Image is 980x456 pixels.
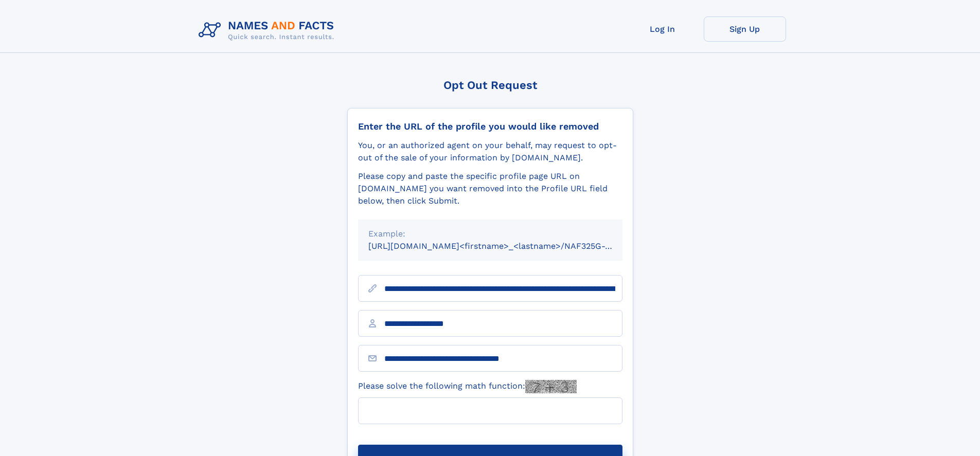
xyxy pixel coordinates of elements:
[704,16,786,42] a: Sign Up
[358,170,622,207] div: Please copy and paste the specific profile page URL on [DOMAIN_NAME] you want removed into the Pr...
[358,380,577,393] label: Please solve the following math function:
[358,121,622,132] div: Enter the URL of the profile you would like removed
[368,228,612,240] div: Example:
[621,16,704,42] a: Log In
[358,139,622,164] div: You, or an authorized agent on your behalf, may request to opt-out of the sale of your informatio...
[347,79,633,92] div: Opt Out Request
[368,241,642,251] small: [URL][DOMAIN_NAME]<firstname>_<lastname>/NAF325G-xxxxxxxx
[194,16,343,44] img: Logo Names and Facts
